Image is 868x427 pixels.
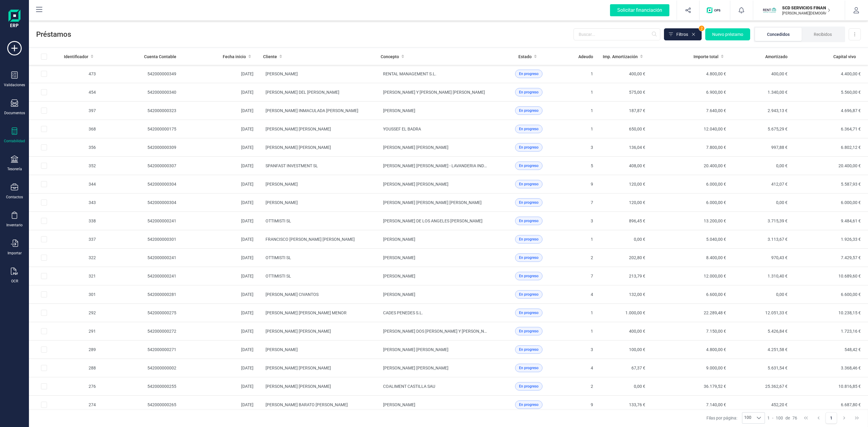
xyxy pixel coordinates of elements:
[41,291,47,297] div: Row Selected d116ed4e-edbc-4efd-b661-aa6c88680c75
[565,249,598,267] td: 2
[101,396,181,414] td: 542000000265
[792,341,868,359] td: 548,42 €
[266,163,318,168] span: SPANFAST INVESTMENT SL
[707,7,723,13] img: Logo de OPS
[181,65,259,83] td: [DATE]
[101,304,181,322] td: 542000000275
[383,145,448,150] span: [PERSON_NAME] [PERSON_NAME]
[650,65,731,83] td: 4.800,00 €
[101,341,181,359] td: 542000000271
[101,175,181,193] td: 542000000304
[598,377,650,396] td: 0,00 €
[565,65,598,83] td: 1
[650,359,731,377] td: 9.000,00 €
[266,384,331,389] span: [PERSON_NAME] [PERSON_NAME]
[41,347,47,353] div: Row Selected 2416a0c2-ca1a-48d1-88cb-f59d111aaf37
[59,304,101,322] td: 292
[101,120,181,138] td: 542000000175
[565,377,598,396] td: 2
[383,237,415,242] span: [PERSON_NAME]
[266,347,298,352] span: [PERSON_NAME]
[519,255,539,260] span: En progreso
[519,273,539,279] span: En progreso
[519,292,539,297] span: En progreso
[650,230,731,249] td: 5.040,00 €
[4,139,25,143] div: Contabilidad
[519,328,539,334] span: En progreso
[731,138,792,157] td: 997,88 €
[767,415,770,421] span: 1
[266,255,291,260] span: OTTIMISTI SL
[598,285,650,304] td: 132,00 €
[59,359,101,377] td: 288
[565,322,598,341] td: 1
[664,28,702,40] button: Filtros
[833,54,856,60] span: Capital vivo
[565,102,598,120] td: 1
[266,329,331,334] span: [PERSON_NAME] [PERSON_NAME]
[383,329,544,334] span: [PERSON_NAME] DOS [PERSON_NAME] Y [PERSON_NAME] [PERSON_NAME] PASTOR
[223,54,246,60] span: Fecha inicio
[792,102,868,120] td: 4.696,87 €
[11,279,18,284] div: OCR
[598,249,650,267] td: 202,80 €
[59,65,101,83] td: 473
[6,195,23,199] div: Contactos
[598,193,650,212] td: 120,00 €
[59,175,101,193] td: 344
[731,65,792,83] td: 400,00 €
[731,249,792,267] td: 970,43 €
[731,83,792,102] td: 1.340,00 €
[383,127,421,131] span: YOUSSEF EL BADRA
[650,396,731,414] td: 7.140,00 €
[565,396,598,414] td: 9
[101,102,181,120] td: 542000000323
[712,31,743,37] span: Nuevo préstamo
[826,412,837,424] button: Page 1
[101,83,181,102] td: 542000000340
[383,366,448,370] span: [PERSON_NAME] [PERSON_NAME]
[792,193,868,212] td: 6.000,00 €
[650,285,731,304] td: 6.600,00 €
[565,83,598,102] td: 1
[59,230,101,249] td: 337
[4,111,25,115] div: Documentos
[650,212,731,230] td: 13.200,00 €
[144,54,176,60] span: Cuenta Contable
[101,138,181,157] td: 542000000309
[7,167,22,171] div: Tesorería
[101,249,181,267] td: 542000000241
[6,223,23,228] div: Inventario
[41,255,47,261] div: Row Selected b73fd567-0add-4b6b-a83d-c3f88576cc5b
[101,359,181,377] td: 542000000002
[565,138,598,157] td: 3
[266,237,355,242] span: FRANCISCO [PERSON_NAME] [PERSON_NAME]
[598,65,650,83] td: 400,00 €
[41,273,47,279] div: Row Selected 8b75f955-91f3-4cb7-a6d0-99fded1cc19c
[59,120,101,138] td: 368
[383,218,483,223] span: [PERSON_NAME] DE LOS ANGELES [PERSON_NAME]
[518,54,532,60] span: Estado
[181,157,259,175] td: [DATE]
[59,83,101,102] td: 454
[598,341,650,359] td: 100,00 €
[731,267,792,285] td: 1.310,40 €
[181,249,259,267] td: [DATE]
[767,415,797,421] div: -
[565,175,598,193] td: 9
[705,28,750,40] button: Nuevo préstamo
[598,322,650,341] td: 400,00 €
[650,341,731,359] td: 4.800,00 €
[41,310,47,316] div: Row Selected fb1fa72d-2f55-4166-9c75-0e8c77d2fb35
[802,28,844,41] li: Recibidos
[59,322,101,341] td: 291
[650,249,731,267] td: 8.400,00 €
[101,193,181,212] td: 542000000304
[598,212,650,230] td: 896,45 €
[574,28,660,40] input: Buscar...
[41,236,47,242] div: Row Selected 06feb017-e0b2-4c54-9c69-80709d22aa39
[598,267,650,285] td: 213,79 €
[383,163,547,168] span: [PERSON_NAME] [PERSON_NAME] - LAVANDERIA INDUSTRIAL CC EL ZOCO MARBELLA
[181,267,259,285] td: [DATE]
[765,54,788,60] span: Amortizado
